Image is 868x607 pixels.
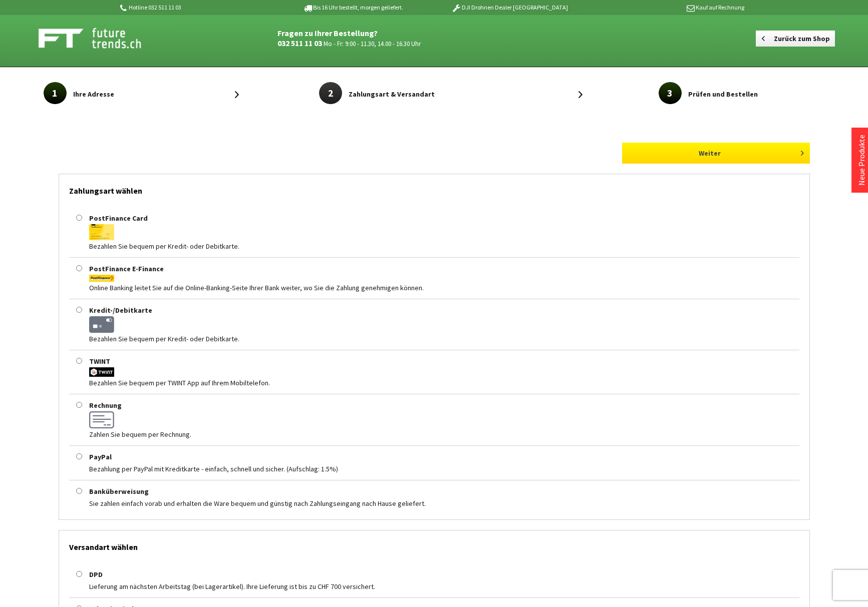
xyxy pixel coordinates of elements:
[659,82,682,104] span: 3
[69,530,799,558] h3: Versandart wählen
[349,88,435,100] span: Zahlungsart & Versandart
[89,240,799,252] div: Bezahlen Sie bequem per Kredit- oder Debitkarte.
[275,2,431,14] p: Bis 16 Uhr bestellt, morgen geliefert.
[89,357,110,366] label: TWINT
[73,88,114,100] span: Ihre Adresse
[89,264,164,273] label: PostFinance E-Finance
[89,411,114,428] img: invoice.svg
[89,401,122,410] label: Rechnung
[277,38,322,48] a: 032 511 11 03
[89,214,148,223] label: PostFinance Card
[588,2,744,14] p: Kauf auf Rechnung
[39,26,163,51] img: Shop Futuretrends - zur Startseite wechseln
[89,570,103,579] label: DPD
[89,377,799,389] div: Bezahlen Sie bequem per TWINT App auf Ihrem Mobiltelefon.
[756,31,835,47] a: Zurück zum Shop
[319,82,342,104] span: 2
[89,306,152,315] label: Kredit-/Debitkarte
[89,224,114,240] img: postfinance-card.svg
[44,82,67,104] span: 1
[89,367,114,377] img: twint.svg
[89,428,799,440] div: Zahlen Sie bequem per Rechnung.
[89,275,114,282] img: postfinance-e-finance.svg
[69,463,799,475] div: Bezahlung per PayPal mit Kreditkarte - einfach, schnell und sicher. (Aufschlag: 1.5%)
[69,497,799,509] div: Sie zahlen einfach vorab und erhalten die Ware bequem und günstig nach Zahlungseingang nach Hause...
[622,143,810,164] button: Weiter
[69,174,799,202] h3: Zahlungsart wählen
[119,2,275,14] p: Hotline 032 511 11 03
[277,28,378,38] strong: Fragen zu Ihrer Bestellung?
[89,487,149,496] label: Banküberweisung
[856,135,866,186] a: Neue Produkte
[324,40,421,48] small: Mo - Fr: 9:00 - 11.30, 14.00 - 16.30 Uhr
[39,26,230,51] a: Shop Futuretrends - zur Startseite wechseln
[89,452,112,461] label: PayPal
[89,316,114,333] img: credit-debit-card.svg
[688,88,758,100] span: Prüfen und Bestellen
[69,580,799,592] div: Lieferung am nächsten Arbeitstag (bei Lagerartikel). Ihre Lieferung ist bis zu CHF 700 versichert.
[89,282,799,294] div: Online Banking leitet Sie auf die Online-Banking-Seite Ihrer Bank weiter, wo Sie die Zahlung gene...
[431,2,588,14] p: DJI Drohnen Dealer [GEOGRAPHIC_DATA]
[89,333,799,345] div: Bezahlen Sie bequem per Kredit- oder Debitkarte.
